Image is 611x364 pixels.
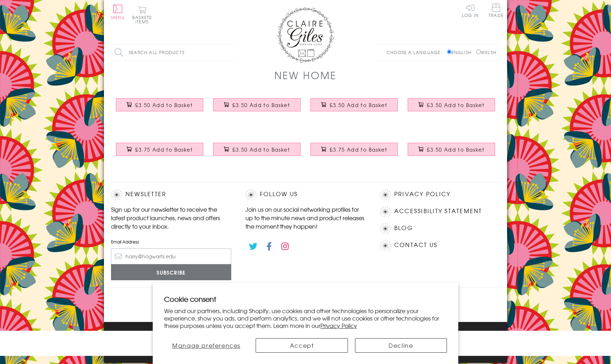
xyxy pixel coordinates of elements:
h1: New Home [274,68,336,82]
button: £3.50 Add to Basket [213,143,301,156]
span: Trade [489,4,504,17]
span: £3.50 Add to Basket [232,101,290,108]
span: £3.50 Add to Basket [427,146,484,153]
span: Menu [111,14,125,20]
a: Trade [489,4,504,19]
img: Claire Giles Greetings Cards [277,7,334,63]
span: £3.75 Add to Basket [135,146,193,153]
a: Blog [394,223,413,233]
a: New Home Card, Tree, New Home, Embossed and Foiled text £3.50 Add to Basket [111,93,208,123]
button: Manage preferences [164,338,249,353]
h2: Cookie consent [164,294,447,304]
a: Privacy Policy [394,189,450,199]
input: Search [228,45,235,60]
button: £3.50 Add to Basket [213,98,301,111]
span: £3.50 Add to Basket [135,101,193,108]
button: £3.50 Add to Basket [408,143,495,156]
input: Search all products [111,45,235,60]
label: Welsh [476,49,496,55]
a: New Home Card, Pink on Plum Happy New Home, with gold foil £3.50 Add to Basket [305,93,403,123]
a: New Home Card, Pink Star, Embellished with a padded star £3.50 Add to Basket [208,93,305,123]
button: £3.75 Add to Basket [116,143,204,156]
input: English [447,49,452,54]
span: Manage preferences [172,341,240,350]
a: New Home Card, Colourful Houses, Hope you'll be very happy in your New Home £3.50 Add to Basket [403,93,500,123]
button: Basket0 items [132,6,152,24]
span: 0 items [135,14,152,25]
button: Decline [355,338,447,353]
a: Contact Us [394,240,437,250]
span: £3.50 Add to Basket [427,101,484,108]
input: harry@hogwarts.edu [111,248,231,264]
span: £3.50 Add to Basket [232,146,290,153]
input: Welsh [476,49,481,54]
label: Email Address [111,239,231,245]
h2: Follow Us [245,189,366,200]
a: New Home Card, Vase of Flowers, New Home, Embellished with a colourful tassel £3.75 Add to Basket [305,137,403,168]
span: £3.50 Add to Basket [330,101,387,108]
p: Sign up for our newsletter to receive the latest product launches, news and offers directly to yo... [111,205,231,230]
button: Accept [256,338,348,353]
a: New Home Card, City, New Home, Embossed and Foiled text £3.50 Add to Basket [208,137,305,168]
button: £3.50 Add to Basket [310,98,398,111]
a: Privacy Policy [320,321,357,330]
h2: Newsletter [111,189,231,200]
label: English [447,49,475,55]
span: £3.75 Add to Basket [330,146,387,153]
button: £3.50 Add to Basket [408,98,495,111]
button: £3.75 Add to Basket [310,143,398,156]
button: £3.50 Add to Basket [116,98,204,111]
a: Accessibility Statement [394,206,482,216]
a: Log In [462,4,479,17]
a: New Home Card, Flowers & Phone, New Home, Embellished with colourful pompoms £3.75 Add to Basket [111,137,208,168]
input: Subscribe [111,264,231,280]
button: Menu [111,5,125,19]
a: New Home Card, Gingerbread House, Wishing you happy times in your New Home £3.50 Add to Basket [403,137,500,168]
p: We and our partners, including Shopify, use cookies and other technologies to personalize your ex... [164,307,447,329]
p: Choose a language: [386,49,446,55]
p: Join us on our social networking profiles for up to the minute news and product releases the mome... [245,205,366,230]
